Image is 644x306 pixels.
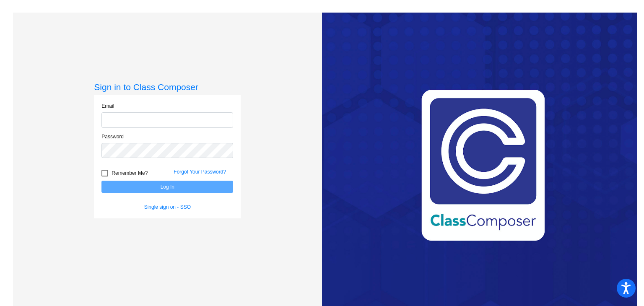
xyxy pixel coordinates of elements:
[112,168,148,178] span: Remember Me?
[101,133,124,140] label: Password
[101,181,233,193] button: Log In
[101,102,114,110] label: Email
[174,169,226,175] a: Forgot Your Password?
[144,204,191,210] a: Single sign on - SSO
[94,82,241,92] h3: Sign in to Class Composer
